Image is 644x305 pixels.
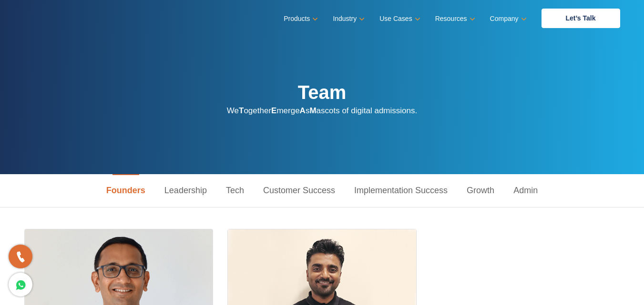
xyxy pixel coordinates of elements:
[333,12,363,26] a: Industry
[155,174,216,207] a: Leadership
[227,104,417,118] p: We ogether merge s ascots of digital admissions.
[504,174,547,207] a: Admin
[345,174,457,207] a: Implementation Success
[300,106,306,115] strong: A
[457,174,504,207] a: Growth
[284,12,316,26] a: Products
[216,174,254,207] a: Tech
[298,82,347,103] strong: Team
[271,106,276,115] strong: E
[490,12,525,26] a: Company
[239,106,244,115] strong: T
[254,174,345,207] a: Customer Success
[435,12,473,26] a: Resources
[97,174,155,207] a: Founders
[309,106,316,115] strong: M
[542,9,620,28] a: Let’s Talk
[379,12,418,26] a: Use Cases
